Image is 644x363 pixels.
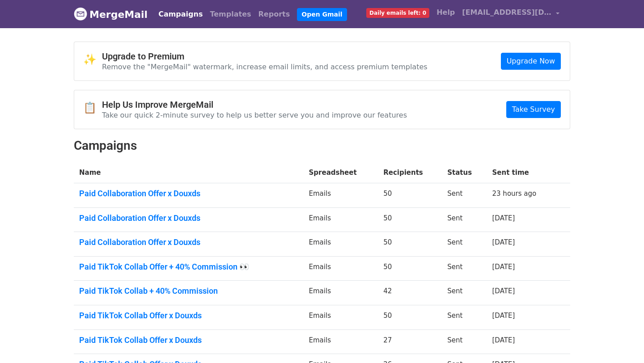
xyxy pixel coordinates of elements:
a: [DATE] [492,238,515,246]
td: Emails [304,232,378,257]
h4: Upgrade to Premium [102,51,428,62]
td: 50 [378,232,442,257]
img: MergeMail logo [74,7,87,21]
td: Emails [304,256,378,281]
span: [EMAIL_ADDRESS][DOMAIN_NAME] [462,7,551,18]
td: 50 [378,305,442,330]
td: 27 [378,329,442,354]
td: Sent [442,305,487,330]
a: [DATE] [492,287,515,295]
td: Sent [442,329,487,354]
a: [DATE] [492,263,515,271]
iframe: Chat Widget [599,320,644,363]
a: Paid Collaboration Offer x Douxds [79,213,298,223]
th: Status [442,162,487,183]
a: Campaigns [155,5,206,23]
a: [DATE] [492,214,515,222]
a: Daily emails left: 0 [363,4,433,21]
h2: Campaigns [74,138,570,153]
td: Emails [304,207,378,232]
td: 50 [378,183,442,208]
p: Take our quick 2-minute survey to help us better serve you and improve our features [102,110,407,120]
a: [DATE] [492,336,515,344]
td: Emails [304,329,378,354]
a: Reports [255,5,294,23]
th: Name [74,162,304,183]
a: [EMAIL_ADDRESS][DOMAIN_NAME] [458,4,563,25]
td: 42 [378,281,442,305]
a: Open Gmail [297,8,347,21]
th: Spreadsheet [304,162,378,183]
a: Paid TikTok Collab + 40% Commission [79,286,298,296]
td: Emails [304,305,378,330]
a: Take Survey [506,101,561,118]
h4: Help Us Improve MergeMail [102,99,407,110]
span: Daily emails left: 0 [366,8,429,18]
a: Paid TikTok Collab Offer x Douxds [79,335,298,345]
a: Help [433,4,458,21]
td: Emails [304,281,378,305]
th: Sent time [487,162,557,183]
a: Paid Collaboration Offer x Douxds [79,237,298,247]
a: Paid Collaboration Offer x Douxds [79,189,298,198]
td: Sent [442,183,487,208]
p: Remove the "MergeMail" watermark, increase email limits, and access premium templates [102,62,428,72]
td: Sent [442,281,487,305]
td: Emails [304,183,378,208]
a: Templates [206,5,254,23]
th: Recipients [378,162,442,183]
a: 23 hours ago [492,190,537,198]
td: Sent [442,207,487,232]
td: 50 [378,207,442,232]
td: Sent [442,232,487,257]
td: Sent [442,256,487,281]
span: ✨ [83,53,102,66]
a: Paid TikTok Collab Offer x Douxds [79,311,298,321]
a: MergeMail [74,5,148,24]
a: Upgrade Now [501,53,561,70]
td: 50 [378,256,442,281]
a: [DATE] [492,312,515,320]
a: Paid TikTok Collab Offer + 40% Commission 👀 [79,262,298,272]
span: 📋 [83,101,102,114]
